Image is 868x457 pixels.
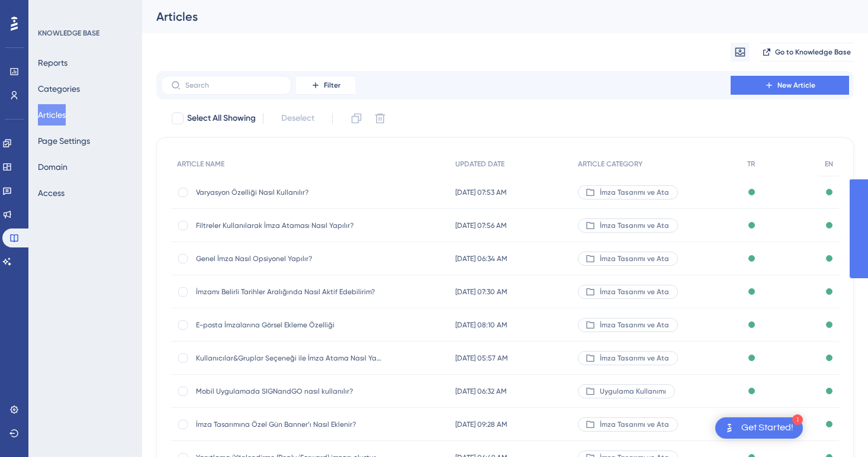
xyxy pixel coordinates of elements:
span: ARTICLE CATEGORY [578,159,642,169]
iframe: UserGuiding AI Assistant Launcher [818,410,854,446]
span: [DATE] 06:34 AM [455,254,507,263]
span: [DATE] 07:53 AM [455,188,507,197]
button: New Article [731,76,849,95]
button: Filter [296,76,355,95]
span: Filtreler Kullanılarak İmza Ataması Nasıl Yapılır? [196,221,385,230]
button: Page Settings [38,130,90,152]
img: launcher-image-alternative-text [722,421,737,435]
span: [DATE] 06:32 AM [455,387,507,396]
span: İmza Tasarımı ve Ata [600,188,669,197]
button: Go to Knowledge Base [759,43,854,62]
span: [DATE] 07:56 AM [455,221,507,230]
span: Varyasyon Özelliği Nasıl Kullanılır? [196,188,385,197]
span: Go to Knowledge Base [775,47,851,57]
span: İmza Tasarımı ve Ata [600,320,669,330]
button: Articles [38,104,66,125]
div: Open Get Started! checklist, remaining modules: 1 [715,417,803,439]
button: Deselect [271,108,325,129]
span: [DATE] 09:28 AM [455,420,507,429]
span: İmza Tasarımı ve Ata [600,420,669,429]
span: EN [825,159,833,169]
div: 1 [792,414,803,425]
button: Access [38,182,65,204]
span: [DATE] 05:57 AM [455,353,508,363]
span: İmza Tasarımı ve Ata [600,353,669,363]
span: ARTICLE NAME [177,159,224,169]
span: Uygulama Kullanımı [600,387,666,396]
span: [DATE] 08:10 AM [455,320,507,330]
input: Search [185,81,281,89]
span: Deselect [281,111,314,125]
span: İmza Tasarımına Özel Gün Banner’ı Nasıl Eklenir? [196,420,385,429]
div: Articles [156,8,824,25]
div: KNOWLEDGE BASE [38,28,99,38]
span: İmza Tasarımı ve Ata [600,287,669,297]
span: New Article [777,81,815,90]
span: Filter [324,81,340,90]
span: İmza Tasarımı ve Ata [600,254,669,263]
span: İmzamı Belirli Tarihler Aralığında Nasıl Aktif Edebilirim? [196,287,385,297]
span: Genel İmza Nasıl Opsiyonel Yapılır? [196,254,385,263]
div: Get Started! [741,421,793,435]
span: UPDATED DATE [455,159,504,169]
span: [DATE] 07:30 AM [455,287,507,297]
span: İmza Tasarımı ve Ata [600,221,669,230]
span: TR [747,159,755,169]
button: Categories [38,78,80,99]
span: Kullanıcılar&Gruplar Seçeneği ile İmza Atama Nasıl Yapılır? [196,353,385,363]
button: Reports [38,52,67,73]
span: Select All Showing [187,111,256,125]
span: Mobil Uygulamada SIGNandGO nasıl kullanılır? [196,387,385,396]
button: Domain [38,156,67,178]
span: E-posta İmzalarına Görsel Ekleme Özelliği [196,320,385,330]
